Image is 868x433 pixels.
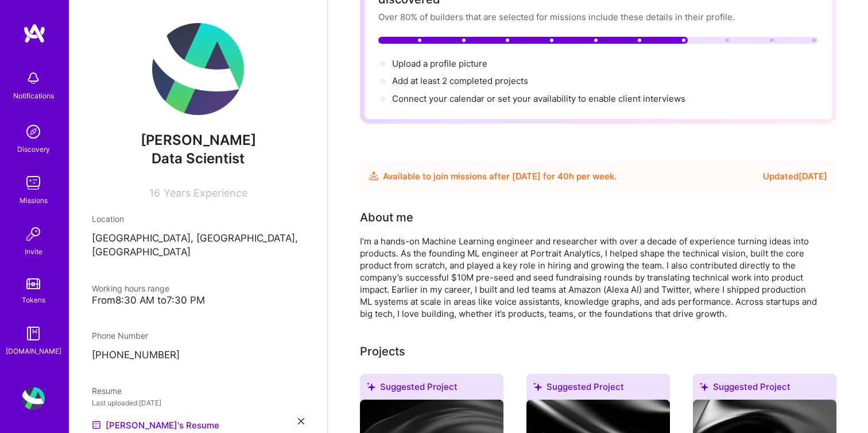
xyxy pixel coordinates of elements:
[298,418,304,424] i: icon Close
[92,418,219,432] a: [PERSON_NAME]'s Resume
[149,187,160,199] span: 16
[22,120,45,143] img: discovery
[23,23,46,44] img: logo
[392,58,487,69] span: Upload a profile picture
[92,213,304,225] div: Location
[92,232,304,259] p: [GEOGRAPHIC_DATA], [GEOGRAPHIC_DATA], [GEOGRAPHIC_DATA]
[92,132,304,149] span: [PERSON_NAME]
[25,246,42,258] div: Invite
[22,67,45,90] img: bell
[92,386,122,396] span: Resume
[763,170,827,183] div: Updated [DATE]
[22,223,45,246] img: Invite
[360,209,413,226] div: About me
[693,374,836,404] div: Suggested Project
[92,294,304,306] div: From 8:30 AM to 7:30 PM
[164,187,247,199] span: Years Experience
[533,382,542,391] i: icon SuggestedTeams
[26,278,40,289] img: tokens
[360,343,405,360] div: Projects
[392,75,528,86] span: Add at least 2 completed projects
[22,171,45,194] img: teamwork
[367,382,375,391] i: icon SuggestedTeams
[360,374,503,404] div: Suggested Project
[22,322,45,345] img: guide book
[383,170,617,183] div: Available to join missions after [DATE] for h per week .
[22,387,45,410] img: User Avatar
[92,331,148,340] span: Phone Number
[92,283,169,293] span: Working hours range
[152,150,245,167] span: Data Scientist
[557,171,569,182] span: 40
[92,397,304,409] div: Last uploaded: [DATE]
[378,11,818,23] div: Over 80% of builders that are selected for missions include these details in their profile.
[13,90,54,102] div: Notifications
[369,171,378,181] img: Availability
[20,194,48,206] div: Missions
[92,420,101,430] img: Resume
[17,143,50,155] div: Discovery
[700,382,708,391] i: icon SuggestedTeams
[392,93,685,104] span: Connect your calendar or set your availability to enable client interviews
[6,345,61,357] div: [DOMAIN_NAME]
[92,348,304,362] p: [PHONE_NUMBER]
[22,294,45,306] div: Tokens
[19,387,48,410] a: User Avatar
[152,23,244,115] img: User Avatar
[526,374,670,404] div: Suggested Project
[360,235,819,320] div: I’m a hands-on Machine Learning engineer and researcher with over a decade of experience turning ...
